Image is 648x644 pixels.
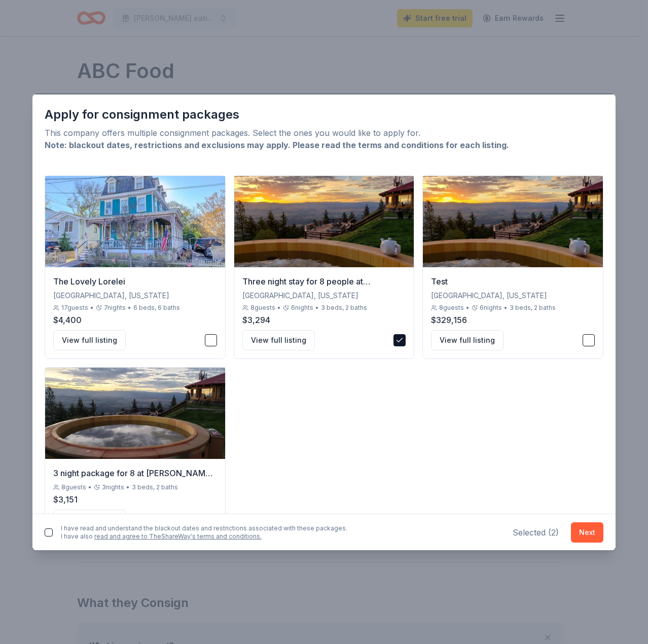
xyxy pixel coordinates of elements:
button: View full listing [53,330,126,350]
div: The Lovely Lorelei [53,275,217,288]
div: $329,156 [431,314,595,326]
div: • [90,304,94,312]
span: 6 nights [480,304,502,312]
img: 3 night package for 8 at Downing Mountain Lodge [45,368,225,459]
div: $4,400 [53,314,217,326]
div: Test [431,275,595,288]
span: 17 guests [61,304,88,312]
button: View full listing [242,330,315,350]
div: 3 beds, 2 baths [321,304,367,312]
div: [GEOGRAPHIC_DATA], [US_STATE] [53,290,217,302]
div: $3,151 [53,493,217,506]
div: • [126,483,130,491]
button: Next [571,522,603,543]
span: 8 guests [439,304,464,312]
div: I have read and understand the blackout dates and restrictions associated with these packages. I ... [61,524,347,541]
div: • [277,304,281,312]
span: 8 guests [250,304,275,312]
div: Three night stay for 8 people at [PERSON_NAME][GEOGRAPHIC_DATA] and Retreat in the [GEOGRAPHIC_DA... [242,275,406,288]
div: • [466,304,470,312]
div: $3,294 [242,314,406,326]
span: 8 guests [61,483,86,491]
button: View full listing [431,330,503,350]
div: • [315,304,319,312]
span: 3 nights [102,483,124,491]
button: View full listing [53,510,126,530]
div: 3 beds, 2 baths [510,304,556,312]
div: Selected ( 2 ) [513,526,559,539]
div: • [128,304,131,312]
div: 3 night package for 8 at [PERSON_NAME][GEOGRAPHIC_DATA] [53,467,217,479]
span: 7 nights [104,304,126,312]
div: • [504,304,508,312]
div: [GEOGRAPHIC_DATA], [US_STATE] [242,290,406,302]
div: Note: blackout dates, restrictions and exclusions may apply. Please read the terms and conditions... [45,139,603,151]
div: • [88,483,92,491]
img: Test [423,176,603,267]
a: read and agree to TheShareWay's terms and conditions. [94,532,262,540]
div: This company offers multiple consignment packages. Select the ones you would like to apply for. [45,127,603,139]
img: The Lovely Lorelei [45,176,225,267]
div: 6 beds, 6 baths [133,304,180,312]
div: [GEOGRAPHIC_DATA], [US_STATE] [431,290,595,302]
div: Apply for consignment packages [45,106,603,123]
div: 3 beds, 2 baths [132,483,178,491]
img: Three night stay for 8 people at Downing Mountain Lodge and Retreat in the Rocky Mountains of Mon... [234,176,414,267]
span: 6 nights [291,304,313,312]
